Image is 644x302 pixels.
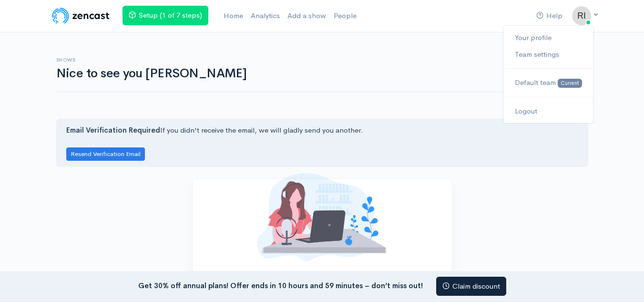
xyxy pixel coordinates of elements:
[558,79,582,88] span: Current
[138,281,423,290] strong: Get 30% off annual plans! Offer ends in 10 hours and 59 minutes – don’t miss out!
[56,57,508,62] h6: Shows
[284,6,330,26] a: Add a show
[572,6,591,25] img: ...
[51,6,111,25] img: ZenCast Logo
[436,277,506,296] a: Claim discount
[56,119,588,167] div: If you didn't receive the email, we will gladly send you another.
[66,125,160,135] strong: Email Verification Required
[56,67,508,81] h1: Nice to see you [PERSON_NAME]
[66,147,145,161] button: Resend Verification Email
[503,103,593,120] a: Logout
[247,6,284,26] a: Analytics
[503,46,593,63] a: Team settings
[123,6,208,25] a: Setup (1 of 7 steps)
[220,6,247,26] a: Home
[515,78,556,87] span: Default team
[532,6,566,26] a: Help
[330,6,360,26] a: People
[257,173,387,261] img: No shows added
[503,74,593,91] a: Default team Current
[503,30,593,46] a: Your profile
